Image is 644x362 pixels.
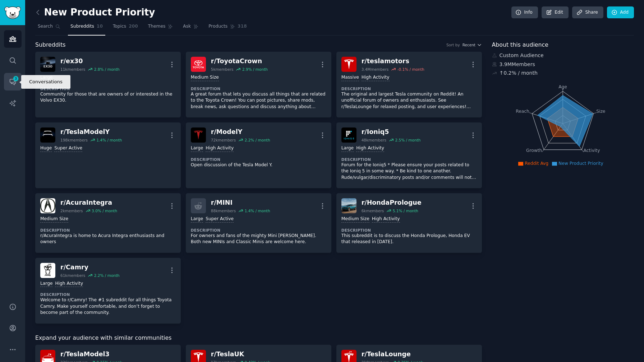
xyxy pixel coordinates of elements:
[191,91,326,110] p: A great forum that lets you discuss all things that are related to the Toyota Crown! You can post...
[191,228,326,233] dt: Description
[4,6,21,19] img: GummySearch logo
[356,145,384,152] div: High Activity
[511,6,538,19] a: Info
[60,263,120,272] div: r/ Camry
[60,350,122,359] div: r/ TeslaModel3
[362,67,389,72] div: 3.4M members
[60,127,122,136] div: r/ TeslaModelY
[60,138,88,143] div: 198k members
[336,52,482,117] a: teslamotorsr/teslamotors3.4Mmembers-0.1% / monthMassiveHigh ActivityDescriptionThe original and l...
[245,208,270,213] div: 1.4 % / month
[211,208,236,213] div: 88k members
[110,21,141,36] a: Topics200
[395,138,420,143] div: 2.5 % / month
[446,42,460,47] div: Sort by
[596,108,605,113] tspan: Size
[211,138,236,143] div: 72k members
[492,41,548,50] span: About this audience
[70,23,94,30] span: Subreddits
[341,233,477,245] p: This subreddit is to discuss the Honda Prologue, Honda EV that released in [DATE].
[583,148,600,153] tspan: Activity
[397,67,424,72] div: -0.1 % / month
[362,57,424,66] div: r/ teslamotors
[40,74,52,81] div: Large
[362,350,423,359] div: r/ TeslaLounge
[341,145,354,152] div: Large
[35,52,181,117] a: ex30r/ex3011kmembers2.8% / monthLargeDescriptionCommunity for those that are owners of or interes...
[393,208,418,213] div: 5.1 % / month
[40,292,176,297] dt: Description
[40,228,176,233] dt: Description
[336,122,482,188] a: Ioniq5r/Ioniq548kmembers2.5% / monthLargeHigh ActivityDescriptionForum for the Ioniq5 * Please en...
[186,122,331,188] a: ModelYr/ModelY72kmembers2.2% / monthLargeHigh ActivityDescriptionOpen discussion of the Tesla Mod...
[40,57,55,72] img: ex30
[362,74,390,81] div: High Activity
[4,73,22,90] a: 3
[492,61,634,68] div: 3.9M Members
[341,91,477,110] p: The original and largest Tesla community on Reddit! An unofficial forum of owners and enthusiasts...
[558,161,603,166] span: New Product Priority
[191,145,203,152] div: Large
[191,216,203,223] div: Large
[341,86,477,91] dt: Description
[341,198,356,213] img: HondaPrologue
[362,208,384,213] div: 6k members
[40,280,52,287] div: Large
[341,157,477,162] dt: Description
[60,67,85,72] div: 11k members
[211,127,270,136] div: r/ ModelY
[96,138,122,143] div: 1.4 % / month
[68,21,105,36] a: Subreddits10
[206,216,234,223] div: Super Active
[341,228,477,233] dt: Description
[40,198,55,213] img: AcuraIntegra
[558,84,567,89] tspan: Age
[35,41,66,50] span: Subreddits
[191,233,326,245] p: For owners and fans of the mighty Mini [PERSON_NAME]. Both new MINIs and Classic Minis are welcom...
[40,233,176,245] p: r/AcuraIntegra is home to Acura Integra enthusiasts and owners
[191,74,219,81] div: Medium Size
[607,6,634,19] a: Add
[463,42,475,47] span: Recent
[372,216,400,223] div: High Activity
[113,23,126,30] span: Topics
[500,69,538,77] div: ↑ 0.2 % / month
[208,23,227,30] span: Products
[40,297,176,316] p: Welcome to r/Camry! The #1 subreddit for all things Toyota Camry. Make yourself comfortable, and ...
[40,145,52,152] div: Huge
[492,52,634,59] div: Custom Audience
[211,57,268,66] div: r/ ToyotaCrown
[40,91,176,104] p: Community for those that are owners of or interested in the Volvo EX30.
[526,148,542,153] tspan: Growth
[94,67,120,72] div: 2.8 % / month
[40,86,176,91] dt: Description
[362,127,421,136] div: r/ Ioniq5
[146,21,176,36] a: Themes
[191,57,206,72] img: ToyotaCrown
[186,193,331,253] a: r/MINI88kmembers1.4% / monthLargeSuper ActiveDescriptionFor owners and fans of the mighty Mini [P...
[183,23,191,30] span: Ask
[463,42,482,47] button: Recent
[341,74,359,81] div: Massive
[336,193,482,253] a: HondaProloguer/HondaPrologue6kmembers5.1% / monthMedium SizeHigh ActivityDescriptionThis subreddi...
[242,67,268,72] div: 2.9 % / month
[572,6,603,19] a: Share
[35,122,181,188] a: TeslaModelYr/TeslaModelY198kmembers1.4% / monthHugeSuper Active
[191,157,326,162] dt: Description
[97,23,103,30] span: 10
[148,23,166,30] span: Themes
[35,7,155,18] h2: New Product Priority
[362,138,386,143] div: 48k members
[60,273,85,278] div: 61k members
[341,57,356,72] img: teslamotors
[191,127,206,143] img: ModelY
[35,258,181,324] a: Camryr/Camry61kmembers2.2% / monthLargeHigh ActivityDescriptionWelcome to r/Camry! The #1 subredd...
[92,208,117,213] div: 3.0 % / month
[525,161,548,166] span: Reddit Avg
[341,162,477,181] p: Forum for the Ioniq5 * Please ensure your posts related to the Ioniq 5 in some way. * Be kind to ...
[206,145,234,152] div: High Activity
[516,108,529,113] tspan: Reach
[129,23,138,30] span: 200
[211,67,234,72] div: 5k members
[191,86,326,91] dt: Description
